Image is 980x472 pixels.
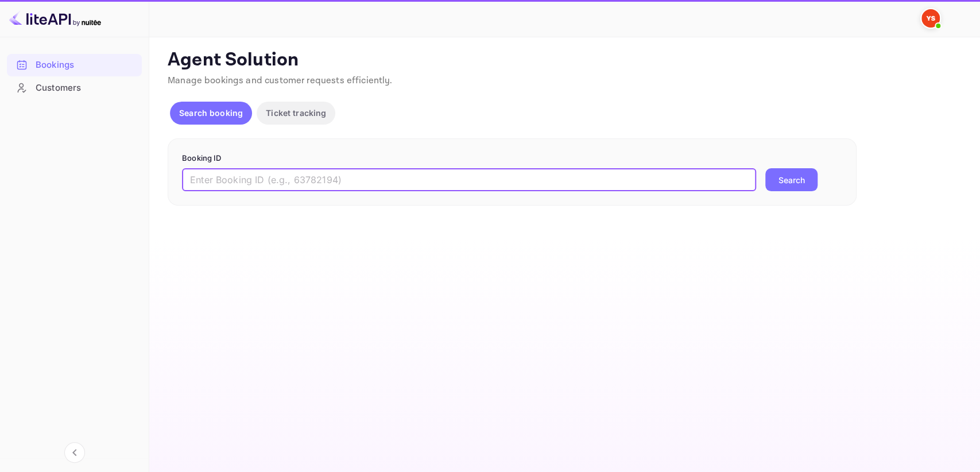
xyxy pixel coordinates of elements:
div: Customers [36,82,136,95]
p: Agent Solution [168,49,959,72]
button: Search [765,168,818,191]
a: Customers [7,77,142,98]
input: Enter Booking ID (e.g., 63782194) [182,168,756,191]
span: Manage bookings and customer requests efficiently. [168,75,393,87]
p: Ticket tracking [266,107,326,119]
div: Bookings [36,59,136,72]
p: Booking ID [182,153,842,164]
div: Bookings [7,54,142,76]
p: Search booking [179,107,243,119]
div: Customers [7,77,142,99]
img: LiteAPI logo [9,9,101,28]
a: Bookings [7,54,142,75]
button: Collapse navigation [64,442,85,463]
img: Yandex Support [921,9,940,28]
